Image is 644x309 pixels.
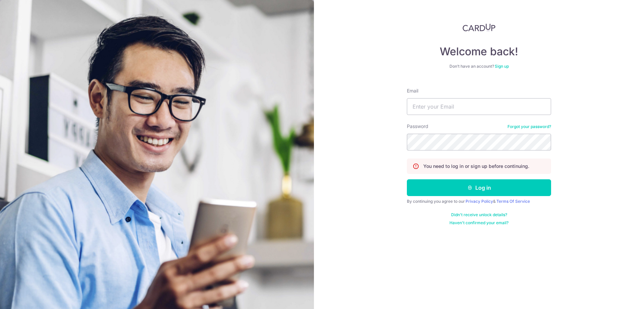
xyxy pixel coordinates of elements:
[463,23,495,32] img: CardUp Logo
[507,124,551,129] a: Forgot your password?
[466,199,493,204] a: Privacy Policy
[407,64,551,69] div: Don’t have an account?
[407,199,551,204] div: By continuing you agree to our &
[407,45,551,58] h4: Welcome back!
[407,123,428,130] label: Password
[407,87,418,94] label: Email
[496,199,530,204] a: Terms Of Service
[407,98,551,115] input: Enter your Email
[407,179,551,196] button: Log in
[451,212,507,218] a: Didn't receive unlock details?
[449,220,508,226] a: Haven't confirmed your email?
[423,163,529,170] p: You need to log in or sign up before continuing.
[495,64,509,69] a: Sign up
